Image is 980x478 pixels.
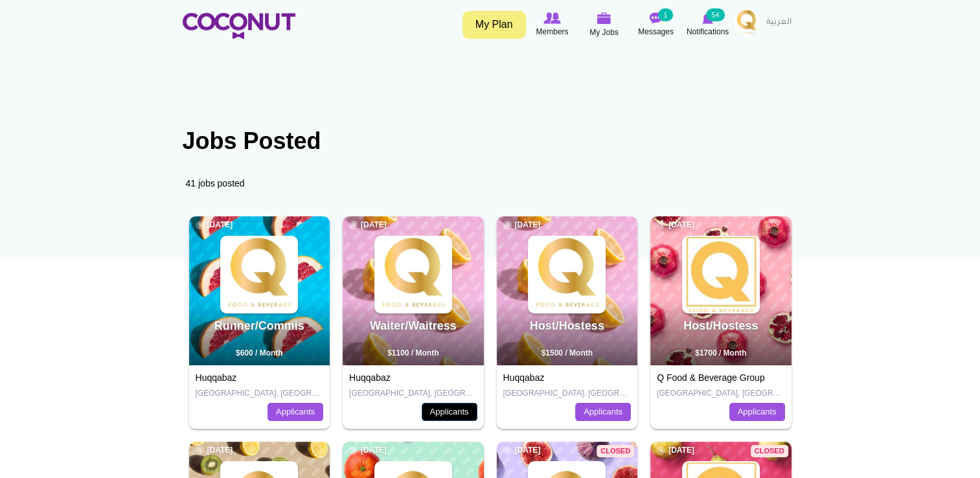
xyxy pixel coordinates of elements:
[658,8,672,21] small: 1
[503,388,632,399] p: [GEOGRAPHIC_DATA], [GEOGRAPHIC_DATA]
[462,11,526,39] a: My Plan
[376,237,451,312] img: Q Food & Beverage Group
[760,10,798,36] a: العربية
[589,26,619,39] span: My Jobs
[695,348,746,358] span: $1700 / Month
[222,237,297,312] img: Q Food & Beverage Group
[214,319,304,332] a: Runner/Commis
[530,319,604,332] a: Host/Hostess
[236,348,283,358] span: $600 / Month
[706,8,724,21] small: 54
[349,220,387,231] span: [DATE]
[349,388,477,399] p: [GEOGRAPHIC_DATA], [GEOGRAPHIC_DATA]
[527,10,578,40] a: Browse Members Members
[503,445,541,456] span: [DATE]
[503,220,541,231] span: [DATE]
[657,220,694,231] span: [DATE]
[729,403,785,421] a: Applicants
[196,388,324,399] p: [GEOGRAPHIC_DATA], [GEOGRAPHIC_DATA]
[370,319,457,332] a: Waiter/Waitress
[650,12,663,24] img: Messages
[702,12,713,24] img: Notifications
[630,10,682,40] a: Messages Messages 1
[541,348,593,358] span: $1500 / Month
[529,237,604,312] img: Q Food & Beverage Group
[682,10,734,40] a: Notifications Notifications 54
[683,319,758,332] a: Host/Hostess
[638,25,674,38] span: Messages
[597,445,634,457] span: Closed
[575,403,631,421] a: Applicants
[657,388,785,399] p: [GEOGRAPHIC_DATA], [GEOGRAPHIC_DATA]
[503,372,545,383] a: Huqqabaz
[422,403,477,421] a: Applicants
[196,445,233,456] span: [DATE]
[536,25,568,38] span: Members
[183,13,295,39] img: Home
[543,12,560,24] img: Browse Members
[183,128,798,154] h1: Jobs Posted
[687,25,729,38] span: Notifications
[183,167,798,200] div: 41 jobs posted
[578,10,630,40] a: My Jobs My Jobs
[597,12,611,24] img: My Jobs
[387,348,439,358] span: $1100 / Month
[196,372,237,383] a: Huqqabaz
[268,403,323,421] a: Applicants
[349,445,387,456] span: [DATE]
[657,372,765,383] a: Q Food & Beverage Group
[196,220,233,231] span: [DATE]
[349,372,391,383] a: Huqqabaz
[657,445,694,456] span: [DATE]
[751,445,788,457] span: Closed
